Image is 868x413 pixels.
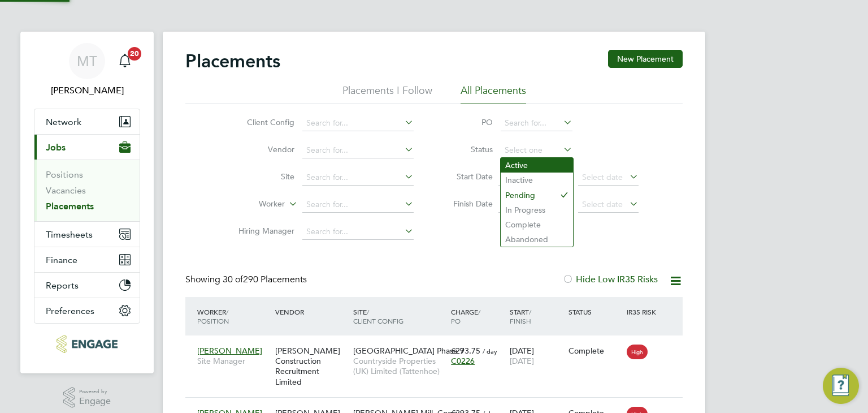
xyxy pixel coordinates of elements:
div: Worker [194,302,272,331]
span: Powered by [79,387,111,397]
span: [GEOGRAPHIC_DATA] Phase 7 [353,346,465,356]
span: / PO [451,307,480,325]
label: Start Date [442,171,493,182]
label: Finish Date [442,199,493,209]
span: Finance [46,255,77,265]
button: Engage Resource Center [823,368,859,404]
label: Vendor [229,144,294,154]
li: Complete [501,217,573,232]
li: In Progress [501,203,573,217]
label: Worker [220,199,285,210]
span: 20 [128,47,141,61]
div: Complete [568,346,622,356]
span: Select date [582,172,623,182]
label: Hide Low IR35 Risks [562,274,658,285]
span: / Finish [510,307,531,325]
div: Start [507,302,566,331]
span: 30 of [223,274,243,285]
a: 20 [114,43,136,79]
span: Select date [582,199,623,209]
button: Preferences [34,298,140,323]
span: Preferences [46,306,94,316]
li: Placements I Follow [342,84,432,104]
input: Search for... [302,143,414,158]
span: Reports [46,280,79,291]
span: / Position [197,307,229,325]
li: Inactive [501,173,573,187]
label: Client Config [229,117,294,127]
span: MT [77,54,97,68]
label: PO [442,117,493,127]
button: Timesheets [34,222,140,247]
input: Search for... [302,224,414,240]
li: Active [501,158,573,173]
input: Search for... [501,115,572,131]
h2: Placements [185,50,280,72]
button: Finance [34,247,140,272]
a: Placements [46,201,94,212]
nav: Main navigation [20,32,154,373]
label: Status [442,144,493,154]
button: Jobs [34,135,140,160]
label: Site [229,171,294,182]
a: MT[PERSON_NAME] [34,43,140,97]
div: Status [566,302,624,322]
input: Select one [501,143,572,158]
a: Positions [46,169,83,180]
div: Charge [448,302,507,331]
label: Hiring Manager [229,226,294,236]
span: Countryside Properties (UK) Limited (Tattenhoe) [353,356,445,376]
input: Search for... [302,197,414,213]
span: 290 Placements [223,274,307,285]
span: High [627,345,648,359]
span: [DATE] [510,356,534,366]
span: Engage [79,397,111,406]
div: [PERSON_NAME] Construction Recruitment Limited [272,340,350,393]
span: Martina Taylor [34,84,140,97]
button: Reports [34,273,140,298]
span: [PERSON_NAME] [197,346,262,356]
span: / Client Config [353,307,403,325]
li: All Placements [461,84,526,104]
div: Showing [185,274,309,286]
span: Network [46,117,81,127]
img: acr-ltd-logo-retina.png [57,335,117,353]
a: Go to home page [34,335,140,353]
button: Network [34,109,140,134]
span: Timesheets [46,229,93,240]
div: [DATE] [507,340,566,372]
li: Abandoned [501,232,573,247]
li: Pending [501,188,573,203]
a: [PERSON_NAME]Site Manager[PERSON_NAME] Construction Recruitment Limited[PERSON_NAME] Mill, Cogg…C... [194,402,683,411]
div: Jobs [34,160,140,221]
a: Powered byEngage [63,387,111,408]
span: C0226 [451,356,475,366]
a: [PERSON_NAME]Site Manager[PERSON_NAME] Construction Recruitment Limited[GEOGRAPHIC_DATA] Phase 7C... [194,339,683,349]
div: Vendor [272,302,350,322]
span: £293.75 [451,346,480,356]
div: Site [350,302,448,331]
div: IR35 Risk [624,302,663,322]
span: Jobs [46,142,66,153]
input: Search for... [302,115,414,131]
button: New Placement [608,50,683,68]
span: / day [483,347,497,355]
a: Vacancies [46,185,86,196]
span: Site Manager [197,356,270,366]
input: Search for... [302,170,414,186]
